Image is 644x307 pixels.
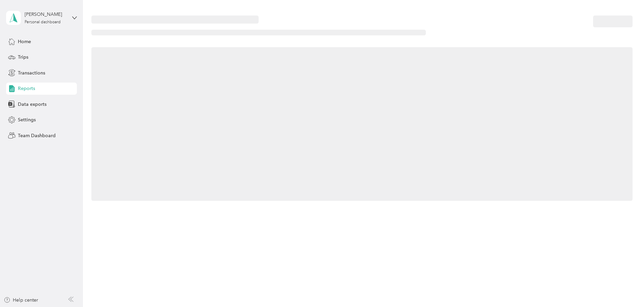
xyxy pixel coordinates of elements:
span: Transactions [18,69,45,76]
span: Settings [18,116,36,123]
button: Help center [4,297,38,304]
span: Trips [18,54,28,61]
span: Home [18,38,31,45]
div: [PERSON_NAME] [25,11,67,18]
span: Team Dashboard [18,132,56,139]
iframe: Everlance-gr Chat Button Frame [606,269,644,307]
span: Data exports [18,101,47,108]
div: Personal dashboard [25,20,61,24]
span: Reports [18,85,35,92]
